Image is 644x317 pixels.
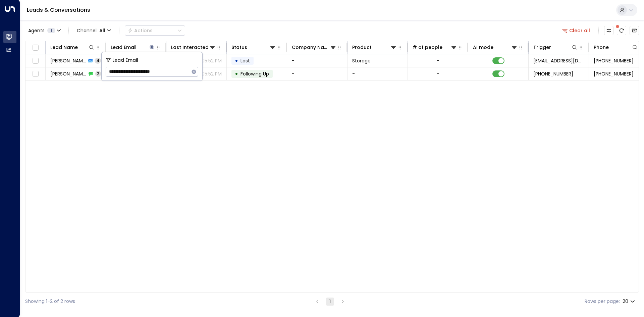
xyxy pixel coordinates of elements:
[235,68,238,80] div: •
[95,58,101,63] span: 4
[47,28,55,33] span: 1
[125,25,185,36] button: Actions
[533,57,584,64] span: leads@space-station.co.uk
[352,43,372,51] div: Product
[50,70,87,77] span: Lisette Alexander
[235,55,238,66] div: •
[202,57,222,64] p: 05:52 PM
[171,43,216,51] div: Last Interacted
[594,43,638,51] div: Phone
[352,43,397,51] div: Product
[128,28,153,34] div: Actions
[25,298,75,305] div: Showing 1-2 of 2 rows
[31,70,40,78] span: Toggle select row
[28,28,45,33] span: Agents
[95,71,101,76] span: 2
[240,57,250,64] span: Lost
[125,25,185,36] div: Button group with a nested menu
[473,43,493,51] div: AI mode
[50,43,95,51] div: Lead Name
[473,43,518,51] div: AI mode
[326,298,334,306] button: page 1
[27,6,90,14] a: Leads & Conversations
[287,67,347,80] td: -
[112,56,138,64] span: Lead Email
[594,57,634,64] span: +447861396939
[111,43,137,51] div: Lead Email
[533,70,573,77] span: +447861396939
[617,26,626,35] span: There are new threads available. Refresh the grid to view the latest updates.
[50,57,86,64] span: Lisette Alexander
[437,70,439,77] div: -
[594,43,609,51] div: Phone
[413,43,457,51] div: # of people
[604,26,613,35] button: Customize
[623,297,636,306] div: 20
[202,70,222,77] p: 05:52 PM
[231,43,247,51] div: Status
[533,43,578,51] div: Trigger
[292,43,336,51] div: Company Name
[292,43,330,51] div: Company Name
[111,43,155,51] div: Lead Email
[171,43,209,51] div: Last Interacted
[559,26,593,35] button: Clear all
[31,57,40,65] span: Toggle select row
[74,26,114,35] span: Channel:
[347,67,408,80] td: -
[50,43,78,51] div: Lead Name
[630,26,639,35] button: Archived Leads
[25,26,63,35] button: Agents1
[533,43,551,51] div: Trigger
[413,43,442,51] div: # of people
[352,57,371,64] span: Storage
[74,26,114,35] button: Channel:All
[585,298,620,305] label: Rows per page:
[31,44,40,52] span: Toggle select all
[240,70,269,77] span: Following Up
[437,57,439,64] div: -
[99,28,105,33] span: All
[231,43,276,51] div: Status
[594,70,634,77] span: +447861396939
[287,54,347,67] td: -
[313,297,347,306] nav: pagination navigation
